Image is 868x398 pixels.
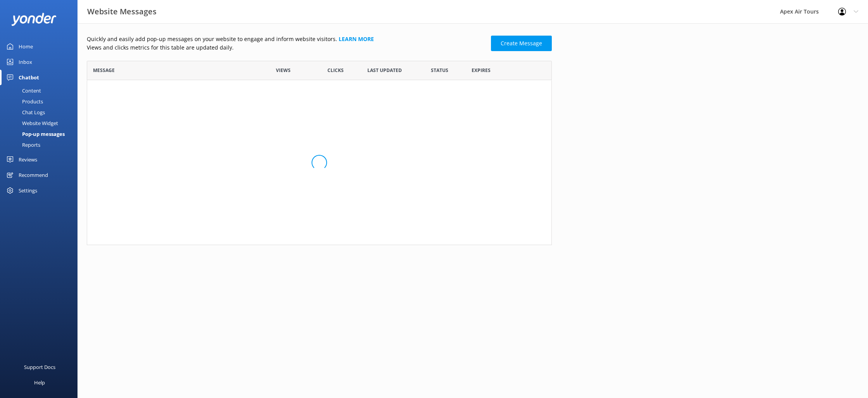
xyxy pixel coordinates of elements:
[491,36,552,51] a: Create Message
[5,139,40,150] div: Reports
[19,54,32,70] div: Inbox
[5,96,43,107] div: Products
[19,167,48,183] div: Recommend
[5,139,77,150] a: Reports
[339,35,374,43] a: Learn more
[5,129,65,139] div: Pop-up messages
[19,39,33,54] div: Home
[431,67,448,74] span: Status
[19,183,37,198] div: Settings
[276,67,291,74] span: Views
[5,129,77,139] a: Pop-up messages
[87,5,157,18] h3: Website Messages
[87,80,552,245] div: grid
[5,118,77,129] a: Website Widget
[5,85,41,96] div: Content
[5,107,77,118] a: Chat Logs
[34,375,45,390] div: Help
[327,67,344,74] span: Clicks
[87,43,486,52] p: Views and clicks metrics for this table are updated daily.
[19,152,37,167] div: Reviews
[5,118,58,129] div: Website Widget
[12,13,56,26] img: yonder-white-logo.png
[367,67,402,74] span: Last updated
[93,67,115,74] span: Message
[5,96,77,107] a: Products
[472,67,491,74] span: Expires
[87,35,486,43] p: Quickly and easily add pop-up messages on your website to engage and inform website visitors.
[24,359,55,375] div: Support Docs
[5,85,77,96] a: Content
[5,107,45,118] div: Chat Logs
[19,70,39,85] div: Chatbot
